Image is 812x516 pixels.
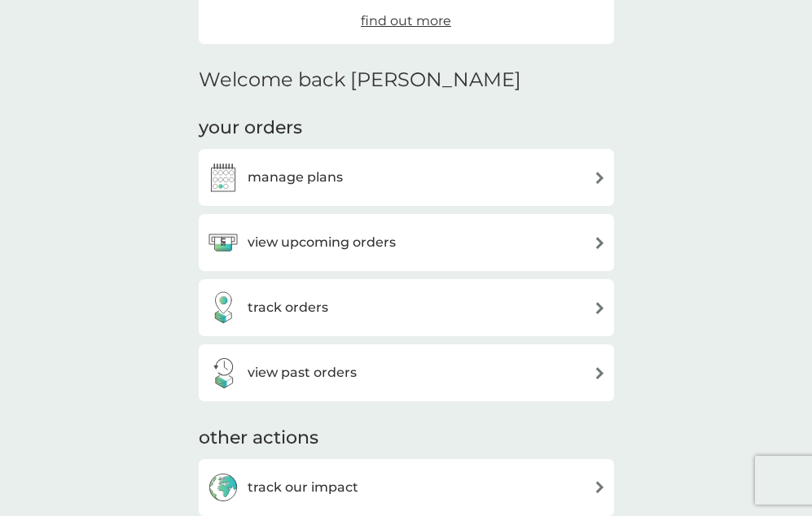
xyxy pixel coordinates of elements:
img: arrow right [594,481,606,493]
h3: track our impact [248,477,358,498]
a: find out more [361,11,451,32]
img: arrow right [594,237,606,249]
h3: view past orders [248,362,357,383]
img: arrow right [594,302,606,314]
h3: your orders [199,116,302,141]
img: arrow right [594,172,606,184]
h3: manage plans [248,167,343,188]
img: arrow right [594,367,606,379]
span: find out more [361,13,451,28]
h2: Welcome back [PERSON_NAME] [199,68,521,92]
h3: other actions [199,426,318,451]
h3: view upcoming orders [248,232,396,253]
h3: track orders [248,297,328,318]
